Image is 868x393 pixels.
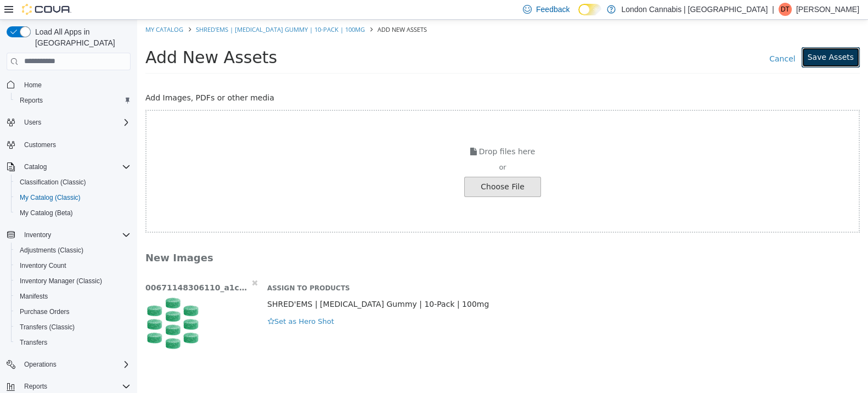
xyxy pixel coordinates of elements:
span: Inventory Count [15,259,131,272]
span: Home [24,81,42,89]
p: SHRED'EMS | [MEDICAL_DATA] Gummy | 10-Pack | 100mg [130,279,723,290]
span: DT [781,3,790,16]
span: Operations [20,358,131,371]
a: Classification (Classic) [15,176,91,189]
img: 00671148306110_a1cd_compress_332164[1].jpg [8,276,63,331]
span: Manifests [20,292,48,301]
button: Reports [11,93,135,108]
a: Purchase Orders [15,305,74,318]
a: My Catalog (Beta) [15,206,77,220]
button: My Catalog (Beta) [11,205,135,221]
span: Transfers [20,338,47,347]
a: Adjustments (Classic) [15,244,88,257]
a: Customers [20,138,60,151]
div: Choose File [327,157,404,177]
button: Inventory [2,227,135,243]
button: Catalog [20,160,51,173]
button: Users [20,116,46,129]
p: Add Images, PDFs or other media [8,72,723,84]
a: Home [20,78,46,92]
span: Inventory [20,228,131,242]
button: Adjustments (Classic) [11,243,135,258]
button: Home [2,77,135,93]
a: My Catalog (Classic) [15,191,85,204]
a: Manifests [15,290,52,303]
button: Operations [20,358,61,371]
button: Save Assets [664,27,723,48]
span: Operations [24,360,57,369]
button: Catalog [2,159,135,175]
a: SHRED'EMS | [MEDICAL_DATA] Gummy | 10-Pack | 100mg [59,5,228,14]
span: Purchase Orders [20,307,70,316]
button: Customers [2,137,135,153]
span: 00671148306110_a1cd_compress_332164[1].jpg [8,263,114,273]
a: Cancel [626,29,664,46]
a: My Catalog [8,5,46,14]
span: Catalog [20,160,131,173]
span: Transfers (Classic) [15,321,131,334]
span: My Catalog (Classic) [20,193,81,202]
button: Operations [2,357,135,372]
span: Purchase Orders [15,305,131,318]
button: Set as Hero Shot [130,296,198,308]
p: London Cannabis | [GEOGRAPHIC_DATA] [621,3,768,16]
span: Classification (Classic) [15,176,131,189]
span: Adjustments (Classic) [15,244,131,257]
button: Preview [8,276,63,331]
button: Inventory Manager (Classic) [11,273,135,289]
button: Transfers [11,335,135,350]
span: Add New Assets [8,28,140,47]
button: Classification (Classic) [11,175,135,190]
a: Inventory Count [15,259,71,272]
span: Transfers (Classic) [20,323,75,332]
h6: Assign to Products [130,265,723,273]
span: Catalog [24,162,47,171]
h3: New Images [8,232,655,244]
button: Purchase Orders [11,304,135,319]
div: or [9,142,722,153]
span: My Catalog (Beta) [15,206,131,220]
button: Transfers (Classic) [11,319,135,335]
span: Manifests [15,290,131,303]
span: Adjustments (Classic) [20,246,83,255]
span: Reports [20,380,131,393]
span: My Catalog (Classic) [15,191,131,204]
button: Inventory Count [11,258,135,273]
span: Reports [15,94,131,107]
span: Inventory Count [20,261,66,270]
span: Reports [24,382,47,391]
button: Manifests [11,289,135,304]
span: Users [24,118,41,127]
button: Reports [20,380,52,393]
button: Inventory [20,228,55,242]
span: Inventory Manager (Classic) [20,277,102,285]
a: Reports [15,94,47,107]
input: Dark Mode [578,4,601,15]
button: My Catalog (Classic) [11,190,135,205]
span: Classification (Classic) [20,178,86,187]
p: | [772,3,774,16]
a: Transfers [15,336,52,349]
span: Load All Apps in [GEOGRAPHIC_DATA] [31,26,131,48]
img: Cova [22,4,71,15]
button: Users [2,115,135,130]
p: [PERSON_NAME] [796,3,859,16]
span: Transfers [15,336,131,349]
span: Customers [20,138,131,151]
span: Add New Assets [240,5,290,14]
a: Inventory Manager (Classic) [15,274,106,288]
div: D Timmers [779,3,792,16]
span: My Catalog (Beta) [20,209,73,217]
span: Users [20,116,131,129]
span: Customers [24,141,56,149]
span: Reports [20,96,43,105]
span: Inventory Manager (Classic) [15,274,131,288]
a: Transfers (Classic) [15,321,79,334]
span: Inventory [24,231,51,239]
button: Remove asset [114,257,121,270]
p: Drop files here [9,126,722,139]
span: Feedback [536,4,570,15]
span: Home [20,78,131,92]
